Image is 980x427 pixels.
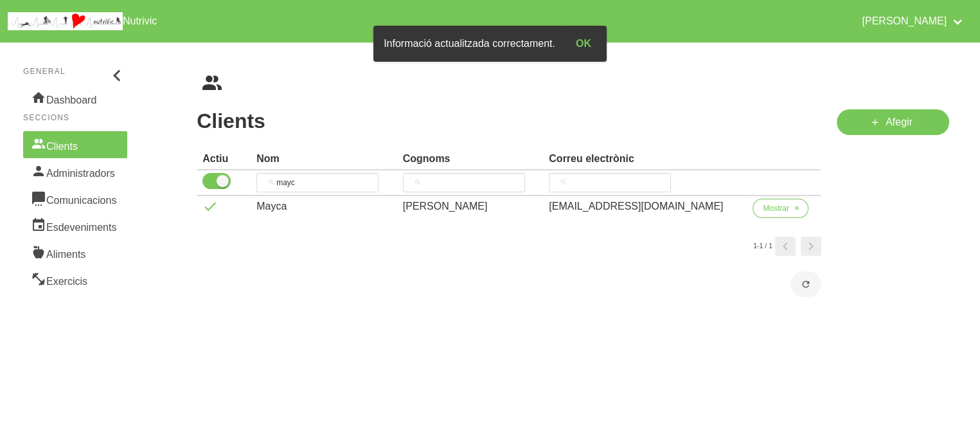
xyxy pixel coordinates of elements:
[23,212,127,239] a: Esdeveniments
[753,241,772,251] small: 1-1 / 1
[256,151,393,167] div: Nom
[549,199,742,214] div: [EMAIL_ADDRESS][DOMAIN_NAME]
[202,151,246,167] div: Actiu
[886,114,913,130] span: Afegir
[23,185,127,212] a: Comunicacions
[801,237,821,256] a: Page 2.
[403,199,539,214] div: [PERSON_NAME]
[837,109,949,135] a: Afegir
[197,109,821,132] h1: Clients
[256,199,393,214] div: Mayca
[763,203,789,214] span: Mostrar
[753,199,808,223] a: Mostrar
[23,266,127,293] a: Exercicis
[403,151,539,167] div: Cognoms
[775,237,796,256] a: Page 0.
[197,73,949,94] nav: breadcrumbs
[23,131,127,158] a: Clients
[23,112,127,123] p: Seccions
[373,31,566,57] div: Informació actualitzada correctament.
[8,12,123,30] img: company_logo
[23,239,127,266] a: Aliments
[854,5,972,37] a: [PERSON_NAME]
[753,199,808,218] button: Mostrar
[23,158,127,185] a: Administradors
[549,151,742,167] div: Correu electrònic
[566,31,601,57] button: OK
[23,66,127,77] p: General
[23,85,127,112] a: Dashboard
